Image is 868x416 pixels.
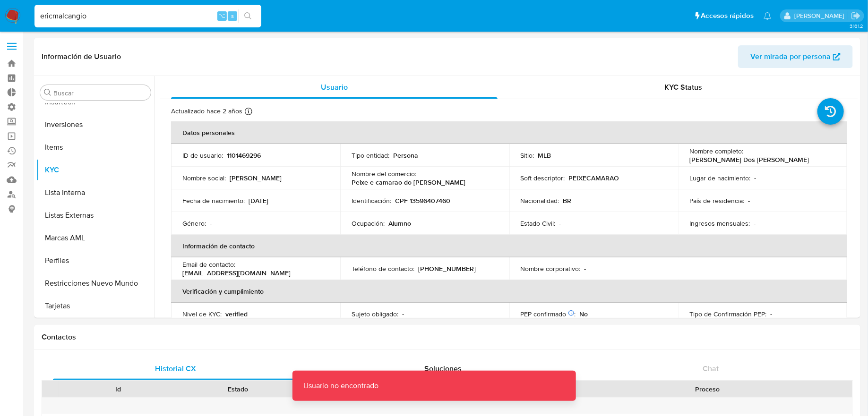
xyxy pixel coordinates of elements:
button: Ver mirada por persona [738,45,853,68]
p: Identificación : [352,196,391,205]
button: Perfiles [36,249,155,272]
p: MLB [538,151,551,160]
p: Nombre del comercio : [352,170,416,178]
button: Marcas AML [36,227,155,249]
button: KYC [36,159,155,181]
span: s [231,11,234,20]
h1: Contactos [42,332,853,342]
p: País de residencia : [690,196,745,205]
p: Nombre corporativo : [521,264,581,273]
button: Inversiones [36,113,155,136]
p: Estado Civil : [521,219,556,228]
p: - [210,219,212,228]
div: Id [65,384,172,394]
p: PEIXECAMARAO [569,174,619,182]
p: [PHONE_NUMBER] [418,264,476,273]
p: Género : [182,219,206,228]
p: Nacionalidad : [521,196,559,205]
th: Información de contacto [171,235,847,257]
span: Accesos rápidos [701,11,754,21]
input: Buscar [53,89,147,97]
p: Sitio : [521,151,534,160]
p: Nivel de KYC : [182,310,222,318]
p: - [754,219,756,228]
p: verified [225,310,248,318]
p: Nombre completo : [690,147,744,155]
input: Buscar usuario o caso... [34,10,261,22]
div: Proceso [570,384,846,394]
button: Tarjetas [36,295,155,317]
p: - [402,310,404,318]
button: Lista Interna [36,181,155,204]
p: PEP confirmado : [521,310,576,318]
p: - [584,264,586,273]
p: Email de contacto : [182,260,235,269]
button: Buscar [44,89,52,96]
div: Estado [185,384,291,394]
a: Salir [851,11,861,21]
span: Chat [703,363,719,374]
button: Listas Externas [36,204,155,227]
p: [DATE] [249,196,268,205]
h1: Información de Usuario [42,52,121,61]
p: Tipo de Confirmación PEP : [690,310,767,318]
span: Soluciones [424,363,462,374]
p: Lugar de nacimiento : [690,174,751,182]
th: Datos personales [171,121,847,144]
p: Actualizado hace 2 años [171,107,242,116]
p: - [755,174,756,182]
p: Peixe e camarao do [PERSON_NAME] [352,178,465,187]
p: Fecha de nacimiento : [182,196,245,205]
button: Restricciones Nuevo Mundo [36,272,155,295]
p: Nombre social : [182,174,226,182]
p: Sujeto obligado : [352,310,398,318]
p: Tipo entidad : [352,151,389,160]
p: Persona [393,151,418,160]
p: No [580,310,588,318]
th: Verificación y cumplimiento [171,280,847,303]
span: KYC Status [665,82,703,93]
p: - [559,219,561,228]
a: Notificaciones [764,12,772,20]
p: BR [563,196,572,205]
p: Alumno [388,219,411,228]
p: Ingresos mensuales : [690,219,750,228]
span: Historial CX [155,363,196,374]
p: [EMAIL_ADDRESS][DOMAIN_NAME] [182,269,291,277]
button: search-icon [238,9,258,23]
span: Usuario [321,82,348,93]
button: Items [36,136,155,159]
p: eric.malcangi@mercadolibre.com [794,11,848,20]
p: - [748,196,750,205]
p: Usuario no encontrado [292,371,390,401]
p: 1101469296 [227,151,261,160]
p: - [771,310,773,318]
span: ⌥ [218,11,225,20]
span: Ver mirada por persona [750,45,831,68]
p: ID de usuario : [182,151,223,160]
p: CPF 13596407460 [395,196,450,205]
p: [PERSON_NAME] Dos [PERSON_NAME] [690,155,809,164]
p: Teléfono de contacto : [352,264,414,273]
p: Soft descriptor : [521,174,565,182]
p: Ocupación : [352,219,385,228]
p: [PERSON_NAME] [230,174,282,182]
